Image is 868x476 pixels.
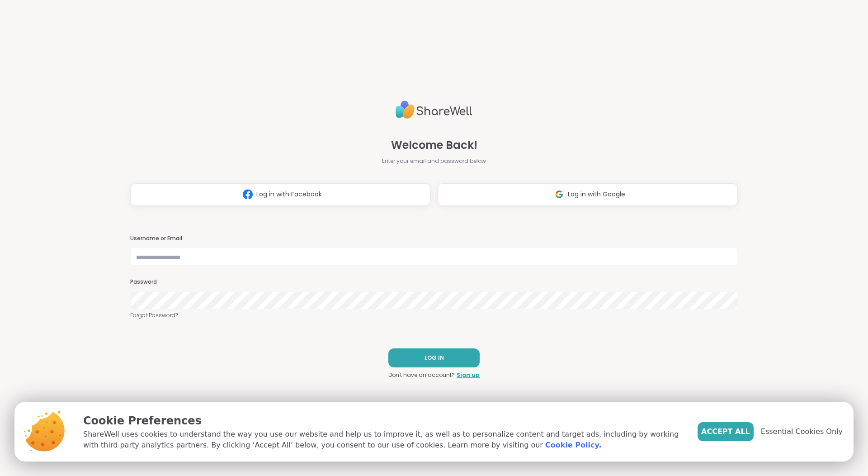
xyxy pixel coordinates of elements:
span: Welcome Back! [391,137,477,153]
a: Cookie Policy. [545,440,601,451]
button: Log in with Facebook [130,183,430,206]
h3: Password [130,278,738,286]
span: Log in with Facebook [256,190,322,199]
a: Sign up [457,371,480,379]
img: ShareWell Logo [396,97,472,123]
button: Accept All [698,422,754,441]
span: LOG IN [425,354,444,362]
span: Accept All [701,426,750,437]
button: Log in with Google [438,183,738,206]
h3: Username or Email [130,235,738,243]
span: Log in with Google [568,190,625,199]
button: LOG IN [388,348,480,367]
p: Cookie Preferences [83,413,683,429]
a: Forgot Password? [130,311,738,319]
img: ShareWell Logomark [551,186,568,203]
span: Enter your email and password below [382,157,486,165]
p: ShareWell uses cookies to understand the way you use our website and help us to improve it, as we... [83,429,683,451]
span: Don't have an account? [388,371,455,379]
span: Essential Cookies Only [761,426,843,437]
img: ShareWell Logomark [239,186,256,203]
